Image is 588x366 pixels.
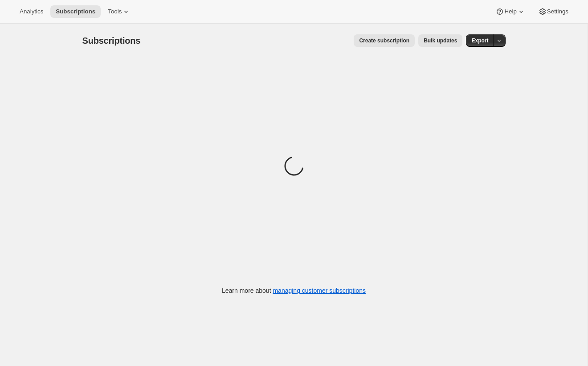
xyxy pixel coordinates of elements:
button: Export [466,34,494,47]
span: Analytics [20,8,43,15]
button: Tools [102,5,136,18]
span: Subscriptions [56,8,95,15]
p: Learn more about [222,286,366,295]
button: Settings [533,5,574,18]
button: Analytics [14,5,49,18]
span: Subscriptions [82,36,141,46]
span: Bulk updates [424,37,457,44]
span: Tools [108,8,122,15]
button: Subscriptions [50,5,101,18]
button: Bulk updates [418,34,462,47]
span: Export [471,37,488,44]
button: Help [490,5,531,18]
a: managing customer subscriptions [273,287,366,294]
span: Help [504,8,516,15]
span: Create subscription [359,37,409,44]
button: Create subscription [354,34,415,47]
span: Settings [547,8,568,15]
